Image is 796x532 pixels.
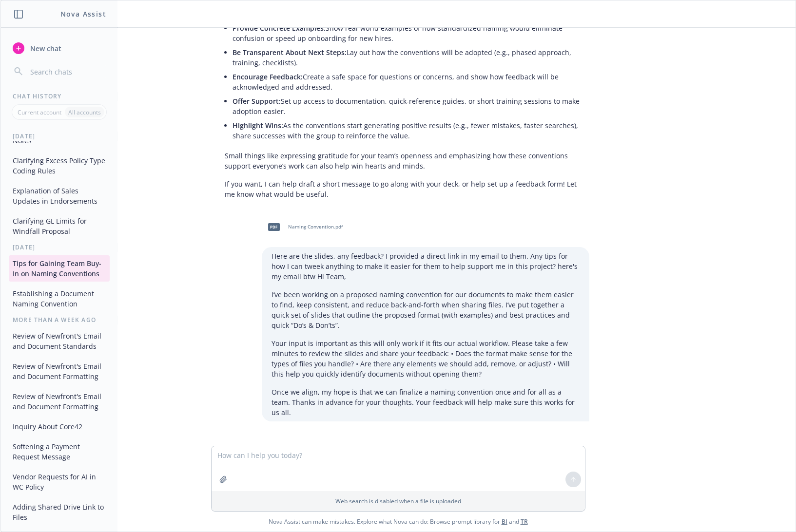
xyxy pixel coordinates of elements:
p: Small things like expressing gratitude for your team’s openness and emphasizing how these convent... [225,151,580,171]
button: Review of Newfront's Email and Document Standards [9,328,110,354]
button: Adding Shared Drive Link to Files [9,499,110,525]
span: pdf [268,223,280,230]
button: New chat [9,39,110,57]
div: [DATE] [1,243,117,251]
p: Here are the slides, any feedback? I provided a direct link in my email to them. Any tips for how... [272,251,580,282]
p: Show real-world examples of how standardized naming would eliminate confusion or speed up onboard... [233,23,580,43]
a: BI [502,517,507,526]
span: Be Transparent About Next Steps: [233,48,347,57]
span: Naming Convention.pdf [288,224,343,230]
p: If you want, I can help draft a short message to go along with your deck, or help set up a feedba... [225,179,580,199]
h1: Nova Assist [60,9,106,19]
div: Chat History [1,92,117,100]
span: New chat [28,43,61,54]
span: Encourage Feedback: [233,72,303,81]
button: Explanation of Sales Updates in Endorsements [9,183,110,209]
div: [DATE] [1,132,117,140]
span: Nova Assist can make mistakes. Explore what Nova can do: Browse prompt library for and [269,512,528,532]
p: Current account [18,108,61,116]
span: Offer Support: [233,96,281,106]
span: Highlight Wins: [233,121,283,130]
p: Create a safe space for questions or concerns, and show how feedback will be acknowledged and add... [233,72,580,92]
button: Review of Newfront's Email and Document Formatting [9,388,110,415]
p: Web search is disabled when a file is uploaded [217,497,579,505]
span: Provide Concrete Examples: [233,23,326,33]
button: Vendor Requests for AI in WC Policy [9,469,110,495]
button: Clarifying Excess Policy Type Coding Rules [9,152,110,179]
p: Your input is important as this will only work if it fits our actual workflow. Please take a few ... [272,338,580,379]
div: More than a week ago [1,316,117,324]
input: Search chats [28,65,106,78]
p: I’ve been working on a proposed naming convention for our documents to make them easier to find, ... [272,289,580,330]
button: Clarifying GL Limits for Windfall Proposal [9,213,110,239]
p: As the conventions start generating positive results (e.g., fewer mistakes, faster searches), sha... [233,120,580,141]
button: Tips for Gaining Team Buy-In on Naming Conventions [9,255,110,282]
div: pdfNaming Convention.pdf [262,215,345,239]
p: Once we align, my hope is that we can finalize a naming convention once and for all as a team. Th... [272,387,580,418]
button: Review of Newfront's Email and Document Formatting [9,358,110,384]
button: Inquiry About Core42 [9,418,110,435]
p: Lay out how the conventions will be adopted (e.g., phased approach, training, checklists). [233,47,580,68]
p: All accounts [68,108,101,116]
button: Establishing a Document Naming Convention [9,285,110,312]
a: TR [521,517,528,526]
p: Set up access to documentation, quick-reference guides, or short training sessions to make adopti... [233,96,580,116]
button: Softening a Payment Request Message [9,438,110,465]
